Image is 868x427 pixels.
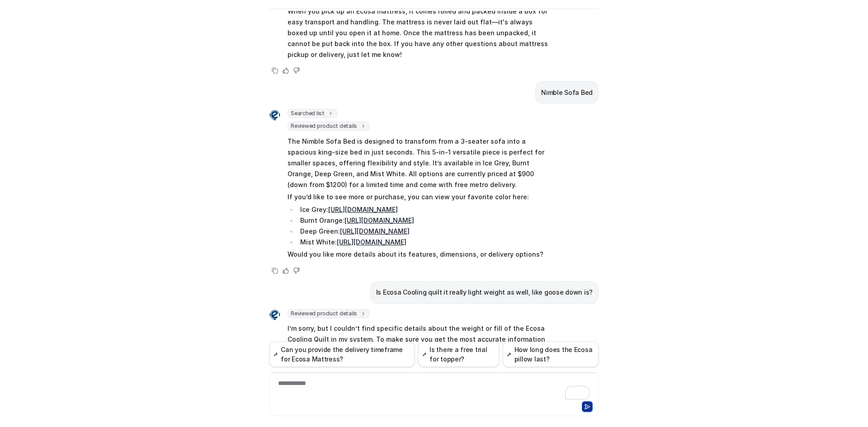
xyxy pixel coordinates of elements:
li: Ice Grey: [297,204,552,215]
button: Is there a free trial for topper? [418,342,499,367]
a: [URL][DOMAIN_NAME] [340,227,410,235]
p: Is Ecosa Cooling quilt it really light weight as well, like goose down is? [376,287,593,298]
li: Mist White: [297,237,552,248]
a: [URL][DOMAIN_NAME] [328,206,398,213]
li: Burnt Orange: [297,215,552,226]
p: When you pick up an Ecosa mattress, it comes rolled and packed inside a box for easy transport an... [288,6,552,60]
span: Reviewed product details [288,122,370,131]
li: Deep Green: [297,226,552,237]
button: How long does the Ecosa pillow last? [503,342,599,367]
a: [URL][DOMAIN_NAME] [344,216,414,224]
p: If you’d like to see more or purchase, you can view your favorite color here: [288,192,552,202]
img: Widget [269,110,280,121]
p: Would you like more details about its features, dimensions, or delivery options? [288,249,552,260]
span: Reviewed product details [288,309,370,318]
p: Nimble Sofa Bed [541,87,593,98]
p: The Nimble Sofa Bed is designed to transform from a 3-seater sofa into a spacious king-size bed i... [288,136,552,190]
div: To enrich screen reader interactions, please activate Accessibility in Grammarly extension settings [272,379,596,399]
span: Searched list [288,109,337,118]
button: Can you provide the delivery timeframe for Ecosa Mattress? [269,342,415,367]
a: [URL][DOMAIN_NAME] [337,238,406,246]
img: Widget [269,310,280,320]
p: I’m sorry, but I couldn’t find specific details about the weight or fill of the Ecosa Cooling Qui... [288,323,552,377]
